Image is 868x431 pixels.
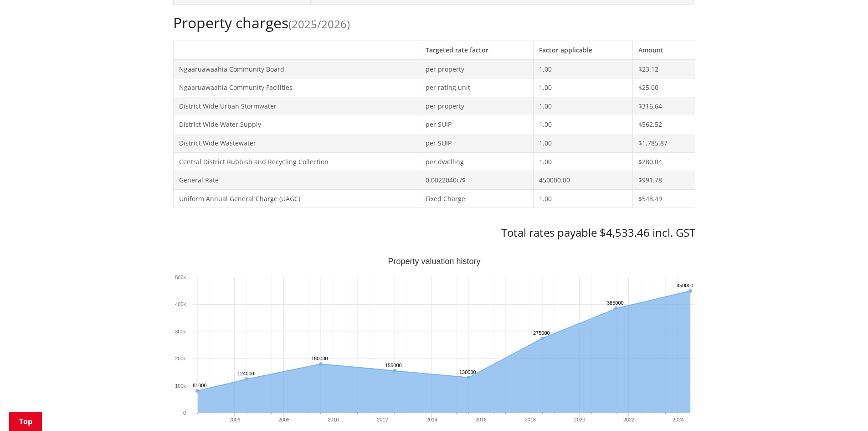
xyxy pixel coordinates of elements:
[633,134,695,152] td: $1,785.87
[420,134,534,152] td: per SUIP
[311,356,328,361] text: 180000
[467,376,470,379] path: Tuesday, Jun 30, 12:00, 130,000. Capital Value.
[633,171,695,190] td: $991.78
[426,417,437,422] text: 2014
[688,289,692,293] path: Sunday, Jun 30, 12:00, 450,000. Capital Value.
[633,41,695,59] th: Amount
[633,60,695,78] td: $23.12
[245,377,248,381] path: Friday, Jun 30, 12:00, 124,000. Capital Value.
[175,356,186,361] text: 200k
[175,383,186,389] text: 100k
[420,171,534,190] td: 0.0022040c/$
[328,417,339,422] text: 2010
[534,115,633,134] td: 1.00
[420,115,534,134] td: per SUIP
[826,393,859,426] iframe: Messenger Launcher
[393,369,396,373] path: Saturday, Jun 30, 12:00, 155,000. Capital Value.
[183,410,185,415] text: 0
[673,417,683,422] text: 2024
[459,369,476,375] text: 130000
[633,78,695,97] td: $25.00
[534,171,633,190] td: 450000.00
[540,337,544,340] path: Saturday, Jun 30, 12:00, 275,000. Capital Value.
[614,306,618,310] path: Wednesday, Jun 30, 12:00, 385,000. Capital Value.
[385,363,402,368] text: 155000
[377,417,388,422] text: 2012
[633,189,695,208] td: $548.49
[534,41,633,59] th: Factor applicable
[534,60,633,78] td: 1.00
[420,41,534,59] th: Targeted rate factor
[623,417,634,422] text: 2022
[175,275,186,280] text: 500k
[633,152,695,171] td: $280.04
[420,60,534,78] td: per property
[534,97,633,115] td: 1.00
[173,60,420,78] td: Ngaaruawaahia Community Board
[534,189,633,208] td: 1.00
[388,257,480,266] text: Property valuation history
[173,115,420,134] td: District Wide Water Supply
[574,417,585,422] text: 2020
[9,412,42,431] a: Top
[319,362,323,366] path: Tuesday, Jun 30, 12:00, 180,000. Capital Value.
[534,152,633,171] td: 1.00
[534,78,633,97] td: 1.00
[278,417,289,422] text: 2008
[195,389,199,393] path: Wednesday, Jun 30, 12:00, 81,000. Capital Value.
[475,417,486,422] text: 2016
[633,97,695,115] td: $316.64
[237,371,254,376] text: 124000
[173,134,420,152] td: District Wide Wastewater
[229,417,240,422] text: 2006
[173,226,695,239] h3: Total rates payable $4,533.46 incl. GST
[607,300,624,306] text: 385000
[173,78,420,97] td: Ngaaruawaahia Community Facilities
[175,301,186,307] text: 400k
[173,171,420,190] td: General Rate
[173,97,420,115] td: District Wide Urban Stormwater
[633,115,695,134] td: $562.52
[175,329,186,334] text: 300k
[524,417,535,422] text: 2018
[420,152,534,171] td: per dwelling
[173,14,695,31] h2: Property charges
[534,134,633,152] td: 1.00
[420,78,534,97] td: per rating unit
[420,97,534,115] td: per property
[533,330,550,336] text: 275000
[173,189,420,208] td: Uniform Annual General Charge (UAGC)
[288,16,350,31] span: (2025/2026)
[193,383,207,388] text: 81000
[173,152,420,171] td: Central District Rubbish and Recycling Collection
[420,189,534,208] td: Fixed Charge
[677,283,693,288] text: 450000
